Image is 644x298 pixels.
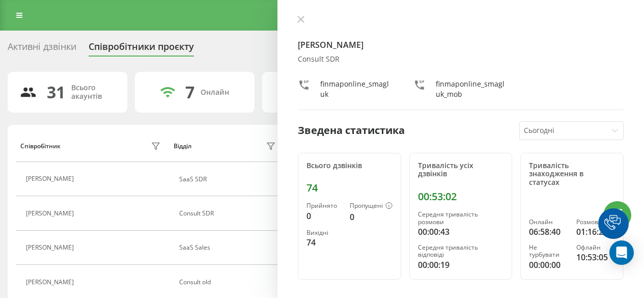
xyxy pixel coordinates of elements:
[71,84,115,101] div: Всього акаунтів
[298,123,405,138] div: Зведена статистика
[20,143,61,150] div: Співробітник
[298,39,624,51] h4: [PERSON_NAME]
[350,202,393,210] div: Пропущені
[201,88,229,97] div: Онлайн
[529,161,615,187] div: Тривалість знаходження в статусах
[306,182,393,194] div: 74
[529,244,568,259] div: Не турбувати
[47,83,65,102] div: 31
[26,210,76,217] div: [PERSON_NAME]
[179,176,278,183] div: SaaS SDR
[436,79,509,99] div: finmaponline_smagluk_mob
[306,202,342,209] div: Прийнято
[306,236,342,249] div: 74
[306,161,393,170] div: Всього дзвінків
[418,244,504,259] div: Середня тривалість відповіді
[418,226,504,238] div: 00:00:43
[8,41,76,57] div: Активні дзвінки
[185,83,194,102] div: 7
[418,211,504,226] div: Середня тривалість розмови
[89,41,194,57] div: Співробітники проєкту
[320,79,393,99] div: finmaponline_smagluk
[350,211,393,223] div: 0
[26,279,76,286] div: [PERSON_NAME]
[298,55,624,64] div: Consult SDR
[576,244,615,251] div: Офлайн
[529,259,568,271] div: 00:00:00
[418,259,504,271] div: 00:00:19
[179,210,278,217] div: Consult SDR
[529,219,568,226] div: Онлайн
[418,161,504,179] div: Тривалість усіх дзвінків
[26,175,76,182] div: [PERSON_NAME]
[174,143,191,150] div: Відділ
[576,226,615,238] div: 01:16:20
[529,226,568,238] div: 06:58:40
[306,229,342,236] div: Вихідні
[609,240,634,265] div: Open Intercom Messenger
[179,279,278,286] div: Consult old
[418,191,504,203] div: 00:53:02
[306,210,342,222] div: 0
[179,244,278,251] div: SaaS Sales
[26,244,76,251] div: [PERSON_NAME]
[576,251,615,263] div: 10:53:05
[576,219,615,226] div: Розмовляє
